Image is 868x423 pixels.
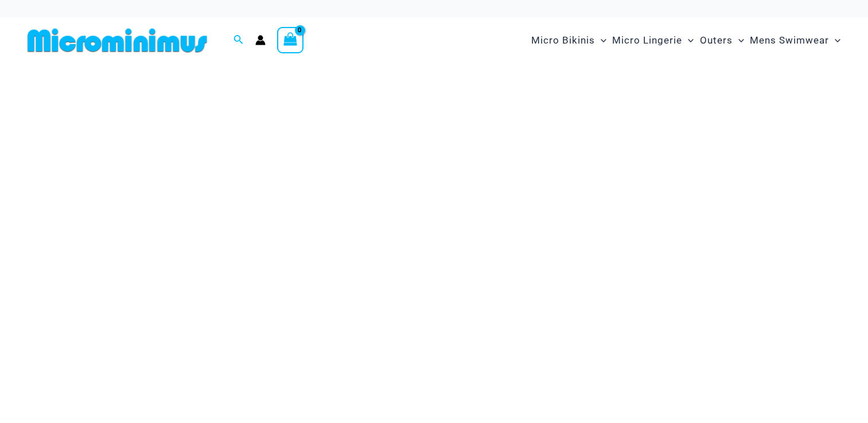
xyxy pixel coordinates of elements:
[528,23,609,58] a: Micro BikinisMenu ToggleMenu Toggle
[750,26,829,55] span: Mens Swimwear
[233,33,244,48] a: Search icon link
[531,26,595,55] span: Micro Bikinis
[697,23,747,58] a: OutersMenu ToggleMenu Toggle
[277,27,303,53] a: View Shopping Cart, empty
[829,26,840,55] span: Menu Toggle
[612,26,682,55] span: Micro Lingerie
[733,26,744,55] span: Menu Toggle
[609,23,696,58] a: Micro LingerieMenu ToggleMenu Toggle
[6,76,862,366] img: Waves Breaking Ocean Bikini Pack
[255,35,266,45] a: Account icon link
[682,26,694,55] span: Menu Toggle
[23,28,212,53] img: MM SHOP LOGO FLAT
[595,26,606,55] span: Menu Toggle
[700,26,733,55] span: Outers
[527,21,845,60] nav: Site Navigation
[747,23,843,58] a: Mens SwimwearMenu ToggleMenu Toggle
